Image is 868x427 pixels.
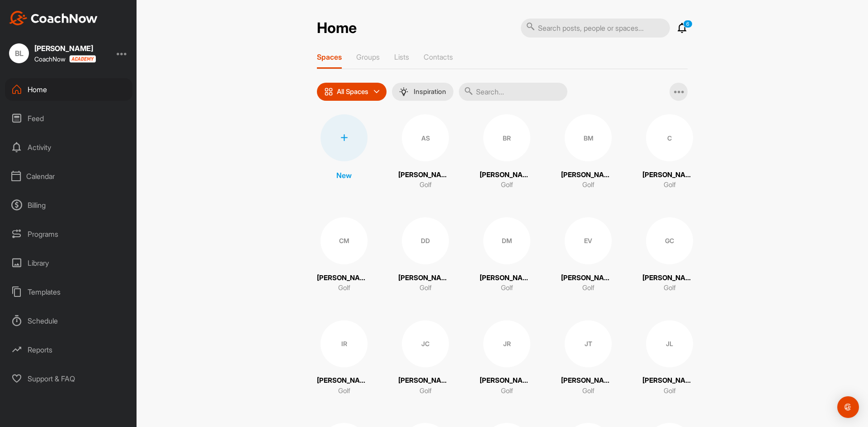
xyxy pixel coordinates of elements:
img: CoachNow acadmey [69,55,96,63]
p: Contacts [424,52,453,61]
div: Library [5,252,132,274]
p: [PERSON_NAME] [642,273,697,283]
p: [PERSON_NAME] [480,375,534,386]
p: 6 [683,20,693,28]
div: Templates [5,281,132,303]
p: Golf [582,386,594,396]
div: JT [565,320,612,367]
p: Golf [501,386,513,396]
p: [PERSON_NAME] [317,273,371,283]
input: Search posts, people or spaces... [521,19,670,38]
p: Golf [664,180,676,190]
p: Golf [664,283,676,293]
img: menuIcon [399,87,408,96]
div: JC [402,320,449,367]
a: JC[PERSON_NAME]Golf [398,320,453,396]
div: Billing [5,194,132,216]
p: Groups [356,52,380,61]
p: Golf [338,283,350,293]
p: Golf [582,283,594,293]
a: BR[PERSON_NAME]Golf [480,114,534,190]
div: Open Intercom Messenger [837,396,859,418]
a: JR[PERSON_NAME]Golf [480,320,534,396]
h2: Home [317,19,357,37]
div: Support & FAQ [5,367,132,390]
div: Programs [5,223,132,245]
a: CM[PERSON_NAME]Golf [317,217,371,293]
div: JR [483,320,530,367]
p: New [336,170,352,181]
a: DD[PERSON_NAME]Golf [398,217,453,293]
p: [PERSON_NAME] [317,375,371,386]
div: Schedule [5,310,132,332]
div: EV [565,217,612,264]
p: [PERSON_NAME] [561,375,615,386]
p: Golf [582,180,594,190]
p: [PERSON_NAME] [561,273,615,283]
p: Inspiration [414,88,446,95]
a: C[PERSON_NAME]Golf [642,114,697,190]
p: [PERSON_NAME] [398,375,453,386]
p: Spaces [317,52,342,61]
div: BM [565,114,612,161]
div: Feed [5,107,132,130]
a: DM[PERSON_NAME]Golf [480,217,534,293]
div: DD [402,217,449,264]
div: Activity [5,136,132,159]
div: Reports [5,338,132,361]
p: Golf [664,386,676,396]
div: JL [646,320,693,367]
p: Golf [501,180,513,190]
p: Golf [420,386,432,396]
a: EV[PERSON_NAME]Golf [561,217,615,293]
p: [PERSON_NAME] [642,375,697,386]
a: BM[PERSON_NAME]Golf [561,114,615,190]
div: GC [646,217,693,264]
p: [PERSON_NAME] [480,273,534,283]
div: CM [321,217,368,264]
a: GC[PERSON_NAME]Golf [642,217,697,293]
div: [PERSON_NAME] [34,45,96,52]
p: Golf [420,180,432,190]
p: [PERSON_NAME] [398,170,453,180]
a: IR[PERSON_NAME]Golf [317,320,371,396]
a: JL[PERSON_NAME]Golf [642,320,697,396]
img: CoachNow [9,11,98,25]
div: IR [321,320,368,367]
p: Lists [394,52,409,61]
img: icon [324,87,333,96]
div: AS [402,114,449,161]
p: All Spaces [337,88,368,95]
p: [PERSON_NAME] [642,170,697,180]
a: JT[PERSON_NAME]Golf [561,320,615,396]
div: Home [5,78,132,101]
div: Calendar [5,165,132,188]
p: [PERSON_NAME] [561,170,615,180]
p: [PERSON_NAME] [398,273,453,283]
input: Search... [459,83,567,101]
p: Golf [501,283,513,293]
div: BR [483,114,530,161]
a: AS[PERSON_NAME]Golf [398,114,453,190]
p: Golf [338,386,350,396]
div: DM [483,217,530,264]
div: C [646,114,693,161]
div: BL [9,43,29,63]
p: Golf [420,283,432,293]
div: CoachNow [34,55,96,63]
p: [PERSON_NAME] [480,170,534,180]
